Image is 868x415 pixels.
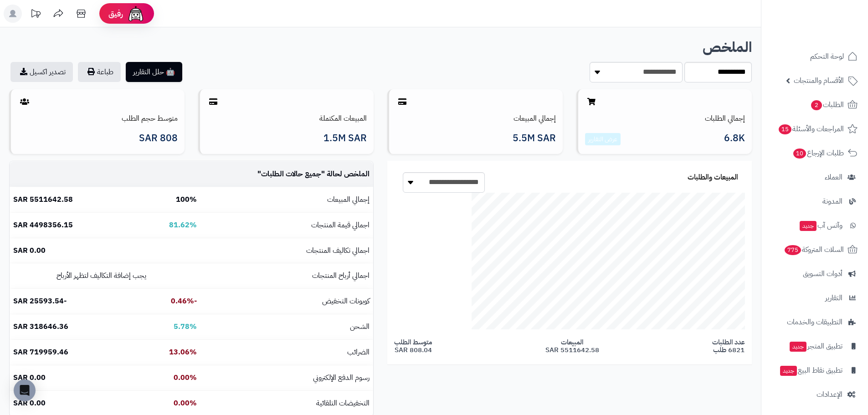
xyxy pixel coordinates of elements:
[200,314,373,339] td: الشحن
[24,5,47,25] a: تحديثات المنصة
[13,245,46,256] b: 0.00 SAR
[800,221,817,231] span: جديد
[13,194,73,205] b: 5511642.58 SAR
[787,316,842,328] span: التطبيقات والخدمات
[200,365,373,390] td: رسوم الدفع الإلكتروني
[200,213,373,238] td: اجمالي قيمة المنتجات
[200,162,373,187] td: الملخص لحالة " "
[793,149,806,159] span: 10
[174,372,197,383] b: 0.00%
[767,335,863,357] a: تطبيق المتجرجديد
[169,220,197,231] b: 81.62%
[394,338,432,354] span: متوسط الطلب 808.04 SAR
[780,366,797,376] span: جديد
[171,296,197,307] b: -0.46%
[122,113,178,124] a: متوسط حجم الطلب
[712,338,745,354] span: عدد الطلبات 6821 طلب
[10,62,73,82] a: تصدير اكسيل
[169,347,197,358] b: 13.06%
[767,359,863,381] a: تطبيق نقاط البيعجديد
[200,263,373,288] td: اجمالي أرباح المنتجات
[767,215,863,236] a: وآتس آبجديد
[810,50,844,63] span: لوحة التحكم
[13,347,68,358] b: 719959.46 SAR
[588,134,617,144] a: عرض التقارير
[703,36,752,58] b: الملخص
[13,398,46,409] b: 0.00 SAR
[513,133,556,143] span: 5.5M SAR
[767,118,863,140] a: المراجعات والأسئلة15
[767,94,863,116] a: الطلبات2
[767,166,863,188] a: العملاء
[200,187,373,212] td: إجمالي المبيعات
[127,5,145,23] img: ai-face.png
[126,62,182,82] button: 🤖 حلل التقارير
[261,169,321,179] span: جميع حالات الطلبات
[779,124,791,134] span: 15
[14,379,36,401] div: Open Intercom Messenger
[794,74,844,87] span: الأقسام والمنتجات
[799,219,842,232] span: وآتس آب
[108,8,123,19] span: رفيق
[174,321,197,332] b: 5.78%
[767,287,863,309] a: التقارير
[778,123,844,135] span: المراجعات والأسئلة
[825,292,842,304] span: التقارير
[767,263,863,285] a: أدوات التسويق
[784,243,844,256] span: السلات المتروكة
[792,147,844,159] span: طلبات الإرجاع
[13,296,67,307] b: -25593.54 SAR
[767,190,863,212] a: المدونة
[56,270,146,281] small: يجب إضافة التكاليف لتظهر الأرباح
[13,372,46,383] b: 0.00 SAR
[200,238,373,263] td: اجمالي تكاليف المنتجات
[767,142,863,164] a: طلبات الإرجاع10
[789,340,842,353] span: تطبيق المتجر
[785,245,801,255] span: 775
[200,340,373,365] td: الضرائب
[803,267,842,280] span: أدوات التسويق
[705,113,745,124] a: إجمالي الطلبات
[767,311,863,333] a: التطبيقات والخدمات
[174,398,197,409] b: 0.00%
[688,174,738,182] h3: المبيعات والطلبات
[514,113,556,124] a: إجمالي المبيعات
[13,321,68,332] b: 318646.36 SAR
[724,133,745,146] span: 6.8K
[319,113,367,124] a: المبيعات المكتملة
[767,46,863,67] a: لوحة التحكم
[139,133,178,143] span: 808 SAR
[767,384,863,405] a: الإعدادات
[13,220,73,231] b: 4498356.15 SAR
[810,98,844,111] span: الطلبات
[324,133,367,143] span: 1.5M SAR
[825,171,842,184] span: العملاء
[78,62,121,82] button: طباعة
[545,338,599,354] span: المبيعات 5511642.58 SAR
[817,388,842,401] span: الإعدادات
[767,239,863,261] a: السلات المتروكة775
[811,100,822,110] span: 2
[200,289,373,314] td: كوبونات التخفيض
[822,195,842,208] span: المدونة
[176,194,197,205] b: 100%
[779,364,842,377] span: تطبيق نقاط البيع
[790,342,806,352] span: جديد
